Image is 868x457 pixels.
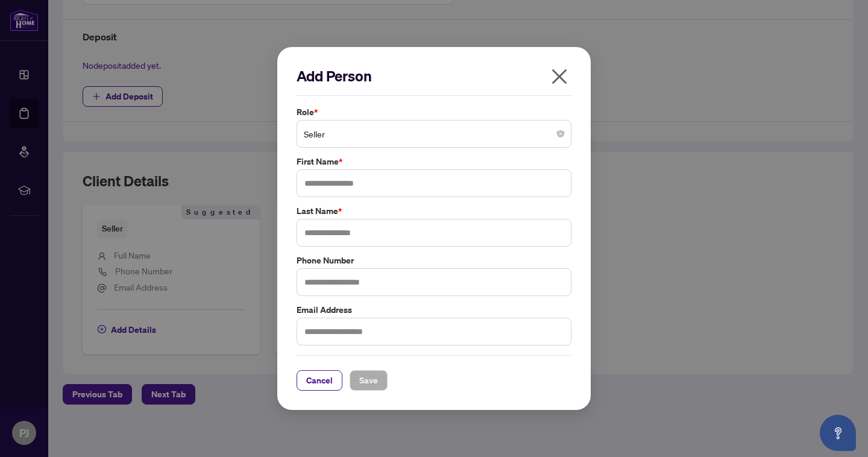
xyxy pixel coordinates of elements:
label: Role [297,106,571,119]
button: Open asap [820,415,856,451]
span: close-circle [557,130,564,137]
span: Cancel [306,371,333,390]
button: Cancel [297,370,342,391]
span: close [550,67,569,86]
label: Email Address [297,303,571,317]
h2: Add Person [297,66,571,86]
button: Save [350,370,388,391]
label: First Name [297,155,571,168]
label: Last Name [297,204,571,218]
label: Phone Number [297,254,571,267]
span: Seller [304,122,564,145]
